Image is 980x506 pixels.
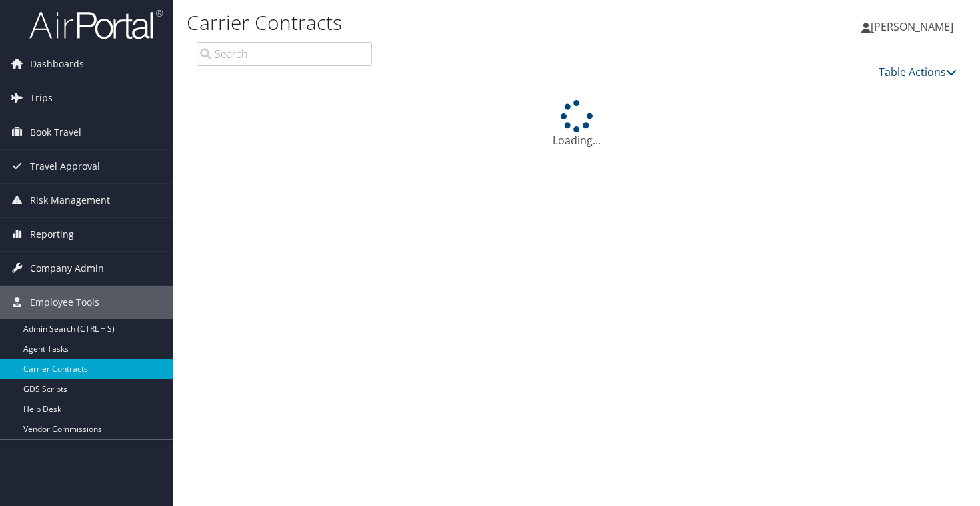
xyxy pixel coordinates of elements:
[30,252,104,285] span: Company Admin
[30,150,100,183] span: Travel Approval
[30,47,84,81] span: Dashboards
[879,65,957,79] a: Table Actions
[30,81,53,115] span: Trips
[861,7,967,47] a: [PERSON_NAME]
[30,286,99,319] span: Employee Tools
[187,9,707,37] h1: Carrier Contracts
[30,184,110,217] span: Risk Management
[29,9,163,40] img: airportal-logo.png
[30,115,81,149] span: Book Travel
[30,218,74,251] span: Reporting
[187,100,967,148] div: Loading...
[871,19,953,34] span: [PERSON_NAME]
[197,42,372,66] input: Search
